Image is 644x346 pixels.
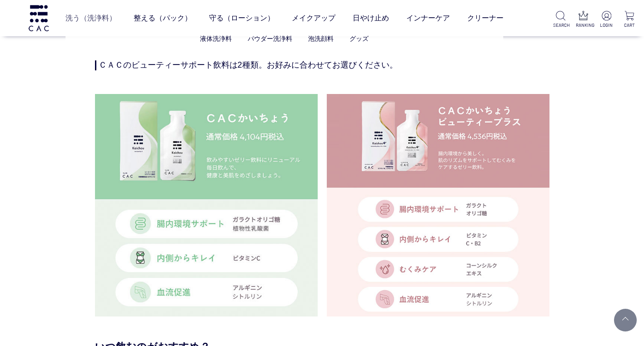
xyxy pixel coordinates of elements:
h4: ＣＡＣのビューティーサポート飲料は2種類。お好みに合わせてお選びください。 [95,60,549,70]
a: パウダー洗浄料 [248,35,292,42]
a: クリーナー [467,5,504,31]
a: 守る（ローション） [209,5,275,31]
img: ＣＡＣかいちょうビューティープラス [327,94,549,316]
p: RANKING [576,22,590,29]
a: LOGIN [599,11,614,29]
a: 洗う（洗浄料） [65,5,116,31]
a: 液体洗浄料 [200,35,232,42]
img: logo [27,5,50,31]
a: インナーケア [406,5,450,31]
a: 日やけ止め [353,5,389,31]
a: RANKING [576,11,590,29]
a: SEARCH [553,11,568,29]
a: グッズ [349,35,369,42]
a: CART [622,11,637,29]
p: SEARCH [553,22,568,29]
img: ＣＡＣかいちょう [95,94,318,316]
a: 泡洗顔料 [308,35,334,42]
p: LOGIN [599,22,614,29]
a: 整える（パック） [134,5,192,31]
a: メイクアップ [292,5,335,31]
p: CART [622,22,637,29]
